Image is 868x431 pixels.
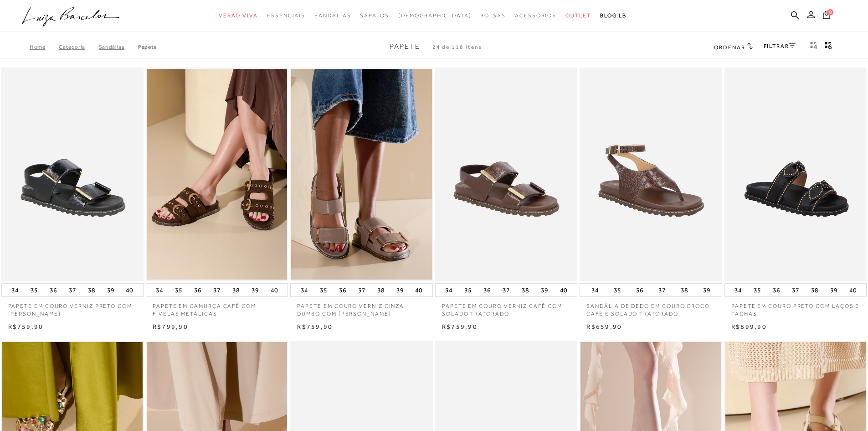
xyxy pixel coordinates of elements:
[314,7,351,24] a: categoryNavScreenReaderText
[580,69,721,280] a: SANDÁLIA DE DEDO EM COURO CROCO CAFÉ E SOLADO TRATORADO SANDÁLIA DE DEDO EM COURO CROCO CAFÉ E SO...
[442,323,478,330] span: R$759,90
[267,7,305,24] a: categoryNavScreenReaderText
[191,284,204,296] button: 36
[633,284,646,296] button: 36
[336,284,349,296] button: 36
[611,284,624,296] button: 35
[85,284,98,296] button: 38
[30,44,59,50] a: Home
[725,69,866,280] a: PAPETE EM COURO PRETO COM LAÇOS E TACHAS PAPETE EM COURO PRETO COM LAÇOS E TACHAS
[565,12,591,19] span: Outlet
[28,284,41,296] button: 35
[123,284,136,296] button: 40
[656,284,668,296] button: 37
[807,41,820,53] button: Mostrar 4 produtos por linha
[822,41,835,53] button: gridText6Desc
[557,284,570,296] button: 40
[147,69,287,280] img: PAPETE EM CAMURÇA CAFÉ COM FIVELAS METÁLICAS
[394,284,406,296] button: 39
[219,7,258,24] a: categoryNavScreenReaderText
[515,7,556,24] a: categoryNavScreenReaderText
[9,284,21,296] button: 34
[480,7,506,24] a: categoryNavScreenReaderText
[249,284,262,296] button: 39
[291,69,431,280] img: PAPETE EM COURO VERNIZ CINZA DUMBO COM SOLADO TRATORADO
[731,323,767,330] span: R$899,90
[789,284,802,296] button: 37
[291,69,431,280] a: PAPETE EM COURO VERNIZ CINZA DUMBO COM SOLADO TRATORADO PAPETE EM COURO VERNIZ CINZA DUMBO COM SO...
[298,284,311,296] button: 34
[59,44,98,50] a: Categoria
[500,284,513,296] button: 37
[589,284,601,296] button: 34
[700,284,713,296] button: 39
[360,7,389,24] a: categoryNavScreenReaderText
[580,297,722,318] a: SANDÁLIA DE DEDO EM COURO CROCO CAFÉ E SOLADO TRATORADO
[317,284,330,296] button: 35
[47,284,60,296] button: 36
[172,284,185,296] button: 35
[104,284,117,296] button: 39
[412,284,425,296] button: 40
[153,284,166,296] button: 34
[2,69,143,280] a: PAPETE EM COURO VERNIZ PRETO COM SOLADO TRATORADO PAPETE EM COURO VERNIZ PRETO COM SOLADO TRATORADO
[146,297,288,318] a: PAPETE EM CAMURÇA CAFÉ COM FIVELAS METÁLICAS
[732,284,745,296] button: 34
[267,12,305,19] span: Essenciais
[8,323,44,330] span: R$759,90
[375,284,387,296] button: 38
[2,69,143,280] img: PAPETE EM COURO VERNIZ PRETO COM SOLADO TRATORADO
[847,284,859,296] button: 40
[462,284,474,296] button: 35
[764,43,796,49] a: FILTRAR
[565,7,591,24] a: categoryNavScreenReaderText
[436,69,576,280] img: PAPETE EM COURO VERNIZ CAFÉ COM SOLADO TRATORADO
[480,12,506,19] span: Bolsas
[230,284,242,296] button: 38
[751,284,764,296] button: 35
[435,297,577,318] a: PAPETE EM COURO VERNIZ CAFÉ COM SOLADO TRATORADO
[770,284,783,296] button: 36
[432,44,483,50] span: 24 de 118 itens
[390,42,420,51] span: Papete
[1,297,144,318] a: PAPETE EM COURO VERNIZ PRETO COM [PERSON_NAME]
[827,9,833,16] span: 0
[66,284,79,296] button: 37
[153,323,188,330] span: R$799,90
[481,284,493,296] button: 36
[538,284,551,296] button: 39
[515,12,556,19] span: Acessórios
[586,323,622,330] span: R$659,90
[600,12,627,19] span: BLOG LB
[820,10,833,22] button: 0
[398,7,472,24] a: noSubCategoriesText
[808,284,821,296] button: 38
[211,284,223,296] button: 37
[725,69,866,280] img: PAPETE EM COURO PRETO COM LAÇOS E TACHAS
[219,12,258,19] span: Verão Viva
[724,297,867,318] a: PAPETE EM COURO PRETO COM LAÇOS E TACHAS
[442,284,455,296] button: 34
[297,323,333,330] span: R$759,90
[827,284,840,296] button: 39
[714,44,745,51] span: Ordenar
[580,69,721,280] img: SANDÁLIA DE DEDO EM COURO CROCO CAFÉ E SOLADO TRATORADO
[436,69,576,280] a: PAPETE EM COURO VERNIZ CAFÉ COM SOLADO TRATORADO PAPETE EM COURO VERNIZ CAFÉ COM SOLADO TRATORADO
[290,297,432,318] a: PAPETE EM COURO VERNIZ CINZA DUMBO COM [PERSON_NAME]
[314,12,351,19] span: Sandálias
[519,284,532,296] button: 38
[355,284,368,296] button: 37
[360,12,389,19] span: Sapatos
[398,12,472,19] span: [DEMOGRAPHIC_DATA]
[147,69,287,280] a: PAPETE EM CAMURÇA CAFÉ COM FIVELAS METÁLICAS PAPETE EM CAMURÇA CAFÉ COM FIVELAS METÁLICAS
[600,7,627,24] a: BLOG LB
[138,44,157,50] a: Papete
[99,44,138,50] a: SANDÁLIAS
[678,284,691,296] button: 38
